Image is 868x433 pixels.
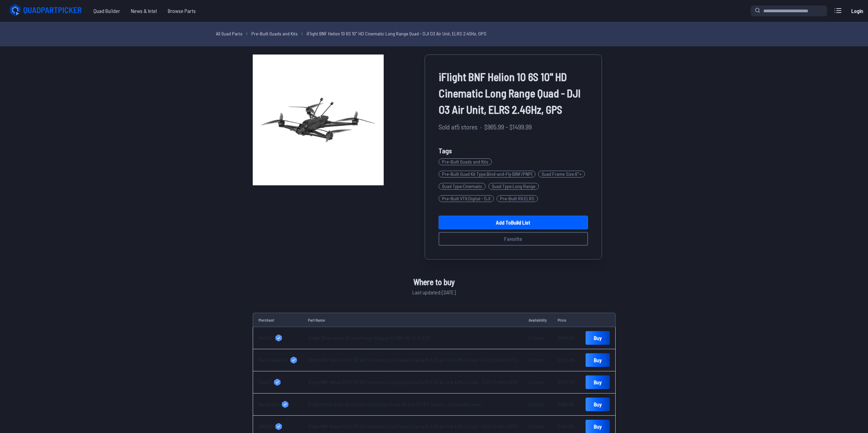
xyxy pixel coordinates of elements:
[523,313,552,327] td: Availability
[552,349,580,371] td: $1325.99
[552,371,580,393] td: $1223.99
[439,68,588,118] span: iFlight BNF Helion 10 6S 10" HD Cinematic Long Range Quad - DJI O3 Air Unit, ELRS 2.4GHz, GPS
[439,156,495,168] a: Pre-Built Quads and Kits
[484,122,532,132] span: $965.99 - $1499.99
[251,30,298,37] a: Pre-Built Quads and Kits
[259,401,297,408] a: PyroDrone
[216,30,242,37] a: All Quad Parts
[303,313,523,327] td: Part Name
[523,393,552,416] td: In Stock
[253,55,384,185] img: image
[308,379,518,385] a: iFlight BNF Helion 10 6S 10" HD Cinematic Long Range Quad w/DJI O3 Air Unit & Micro Cam - ELRS 2....
[259,423,273,430] span: WREKD
[439,183,486,190] span: Quad Type : Cinematic
[439,180,488,192] a: Quad Type:Cinematic
[259,357,288,364] span: RaceDayQuads
[307,30,486,37] a: iFlight BNF Helion 10 6S 10" HD Cinematic Long Range Quad - DJI O3 Air Unit, ELRS 2.4GHz, GPS
[552,393,580,416] td: $1185.99
[497,195,538,202] span: Pre-Built RX : ELRS
[538,168,588,180] a: Quad Frame Size:6"+
[849,4,865,18] a: Login
[259,401,279,408] span: PyroDrone
[586,331,610,345] a: Buy
[586,353,610,367] a: Buy
[488,183,539,190] span: Quad Type : Long Range
[552,313,580,327] td: Price
[88,4,126,18] a: Quad Builder
[413,276,455,288] span: Where to buy
[259,423,297,430] a: WREKD
[439,192,497,205] a: Pre-Built VTX:Digital - DJI
[523,371,552,393] td: In Stock
[480,122,482,132] span: ·
[439,146,452,155] span: Tags
[259,379,271,386] span: Five33
[538,171,585,177] span: Quad Frame Size : 6"+
[259,379,297,386] a: Five33
[439,158,492,165] span: Pre-Built Quads and Kits
[552,327,580,349] td: $1499.99
[308,423,518,429] a: iFlight BNF Helion 10 6S 10" HD Cinematic Long Range Quad w/DJI O3 Air Unit & Micro Cam - ELRS 2....
[523,349,552,371] td: In Stock
[308,357,518,363] a: iFlight BNF Helion 10 6S 10" HD Cinematic Long Range Quad w/DJI O3 Air Unit & Micro Cam - ELRS 2....
[126,4,162,18] a: News & Intel
[586,375,610,389] a: Buy
[497,192,541,205] a: Pre-Built RX:ELRS
[162,4,201,18] a: Browse Parts
[259,335,297,341] a: GetFPV
[412,288,456,296] span: Last updated: [DATE]
[439,195,494,202] span: Pre-Built VTX : Digital - DJI
[439,232,588,246] button: Favorite
[253,313,303,327] td: Merchant
[523,327,552,349] td: In Stock
[308,335,430,341] a: iFlight 2Raw Helion 10 Long Range 10&quot 6S BNF HD w/ DJI O3
[439,122,477,132] span: Sold at 5 stores
[439,216,588,229] a: Add toBuild List
[308,401,481,407] a: IFlight Helion 10 6S HD 10 inch Long Range Drone W/ DJI O3 FPV System - Choose Receiver
[259,335,273,341] span: GetFPV
[259,357,297,364] a: RaceDayQuads
[439,168,538,180] a: Pre-Built Quad Kit Type:Bind-and-Fly (BNF/PNP)
[586,398,610,411] a: Buy
[488,180,542,192] a: Quad Type:Long Range
[439,171,535,177] span: Pre-Built Quad Kit Type : Bind-and-Fly (BNF/PNP)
